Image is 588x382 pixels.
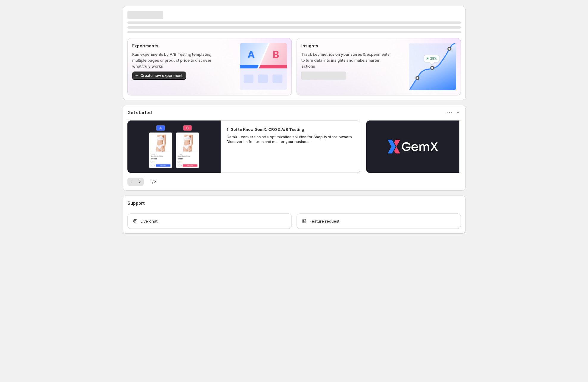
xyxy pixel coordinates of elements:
button: Next [135,178,144,186]
img: Experiments [240,43,287,90]
p: Insights [301,43,390,49]
span: Feature request [310,218,339,224]
p: Run experiments by A/B Testing templates, multiple pages or product price to discover what truly ... [132,51,221,69]
p: Track key metrics on your stores & experiments to turn data into insights and make smarter actions [301,51,390,69]
img: Insights [409,43,456,90]
button: Create new experiment [132,72,186,80]
p: GemX - conversion rate optimization solution for Shopify store owners. Discover its features and ... [227,135,355,144]
span: 1 / 2 [150,179,156,185]
span: Create new experiment [141,73,183,78]
h2: 1. Get to Know GemX: CRO & A/B Testing [227,126,304,132]
nav: Pagination [127,178,144,186]
span: Live chat [141,218,157,224]
h3: Support [127,200,145,206]
button: Play video [127,120,221,173]
p: Experiments [132,43,221,49]
h3: Get started [127,110,152,116]
button: Play video [366,120,459,173]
